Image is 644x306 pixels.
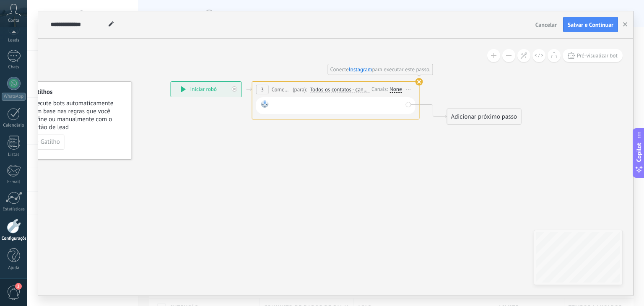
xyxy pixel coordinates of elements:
span: (para): [293,86,307,93]
button: Gatilho [31,135,65,150]
button: Cancelar [532,18,560,31]
div: None [390,86,402,93]
div: WhatsApp [2,93,26,101]
span: Comentário [272,86,291,93]
span: Pré-visualizar bot [577,52,618,59]
div: Estatísticas [2,207,26,212]
h4: Gatilhos [31,88,126,96]
button: Salvar e Continuar [563,17,618,33]
span: Gatilho [41,139,60,145]
div: Adicionar próximo passo [447,110,521,124]
div: Calendário [2,123,26,128]
span: Todos os contatos - canais selecionados [310,86,369,93]
span: 3 [261,86,264,93]
div: Leads [2,38,26,43]
div: E-mail [2,179,26,185]
div: Configurações [2,236,26,241]
span: Execute bots automaticamente com base nas regras que você define ou manualmente com o cartão de lead [31,99,126,131]
span: 2 [15,283,22,290]
div: Ajuda [2,265,26,271]
div: Iniciar robô [171,82,241,97]
span: para executar este passo. [372,66,430,73]
a: Instagram [349,66,372,73]
span: Conta [8,18,19,23]
div: Canais: [371,85,390,93]
span: Conecte [330,66,349,73]
button: Pré-visualizar bot [563,49,623,62]
span: Cancelar [535,21,557,29]
span: Salvar e Continuar [568,22,613,28]
span: Copilot [635,143,643,162]
div: Listas [2,152,26,158]
div: Chats [2,65,26,70]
